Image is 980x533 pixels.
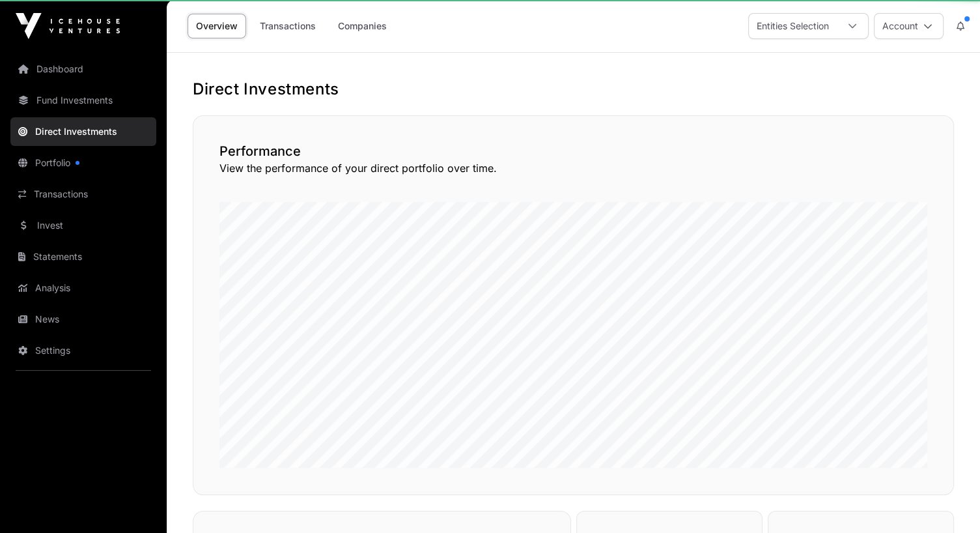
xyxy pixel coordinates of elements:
[10,55,156,83] a: Dashboard
[193,79,954,100] h1: Direct Investments
[749,14,837,38] div: Entities Selection
[10,86,156,115] a: Fund Investments
[219,142,927,160] h2: Performance
[10,242,156,271] a: Statements
[329,14,395,38] a: Companies
[10,211,156,240] a: Invest
[251,14,324,38] a: Transactions
[874,13,944,39] button: Account
[10,305,156,334] a: News
[10,149,156,177] a: Portfolio
[16,13,120,39] img: Icehouse Ventures Logo
[10,336,156,365] a: Settings
[219,160,927,176] p: View the performance of your direct portfolio over time.
[10,180,156,209] a: Transactions
[915,470,980,533] iframe: Chat Widget
[10,117,156,146] a: Direct Investments
[10,274,156,302] a: Analysis
[188,14,246,38] a: Overview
